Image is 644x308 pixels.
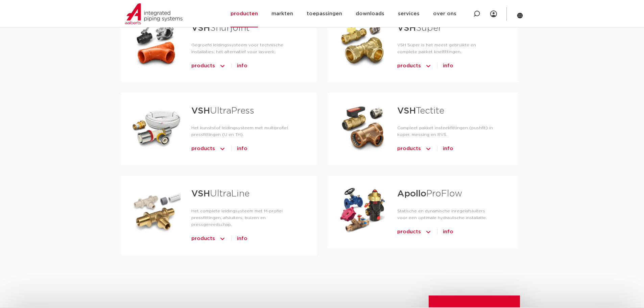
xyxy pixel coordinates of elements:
[397,124,496,138] p: Compleet pakket insteekfittingen (pushfit) in koper, messing en RVS.
[191,42,295,55] p: Gegroefd leidingssysteem voor technische installaties; hét alternatief voor laswerk.
[425,143,432,154] img: icon-chevron-up-1.svg
[219,61,226,71] img: icon-chevron-up-1.svg
[191,24,210,32] strong: VSH
[397,106,444,115] a: VSHTectite
[397,42,496,55] p: VSH Super is het meest gebruikte en complete pakket knelfittingen.
[191,24,249,32] a: VSHShurjoint
[443,143,453,154] a: info
[191,189,210,198] strong: VSH
[219,233,226,244] img: icon-chevron-up-1.svg
[397,106,416,115] strong: VSH
[397,143,421,154] span: products
[191,233,215,244] span: products
[191,106,254,115] a: VSHUltraPress
[397,208,496,221] p: Statische en dynamische inregelafsluiters voor een optimale hydraulische installatie.
[191,106,210,115] strong: VSH
[397,24,416,32] strong: VSH
[397,24,442,32] a: VSHSuper
[219,143,226,154] img: icon-chevron-up-1.svg
[191,61,215,71] span: products
[191,208,295,228] p: Het complete leidingsysteem met M-profiel pressfittingen, afsluiters, buizen en pressgereedschap.
[443,227,453,237] a: info
[191,124,295,138] p: Het kunststof leidingsysteem met multiprofiel pressfittingen (U en TH).
[237,143,247,154] a: info
[397,61,421,71] span: products
[425,61,432,71] img: icon-chevron-up-1.svg
[397,189,462,198] a: ApolloProFlow
[191,143,215,154] span: products
[237,61,247,71] a: info
[397,227,421,237] span: products
[443,61,453,71] a: info
[237,233,247,244] a: info
[425,227,432,237] img: icon-chevron-up-1.svg
[397,189,426,198] strong: Apollo
[191,189,249,198] a: VSHUltraLine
